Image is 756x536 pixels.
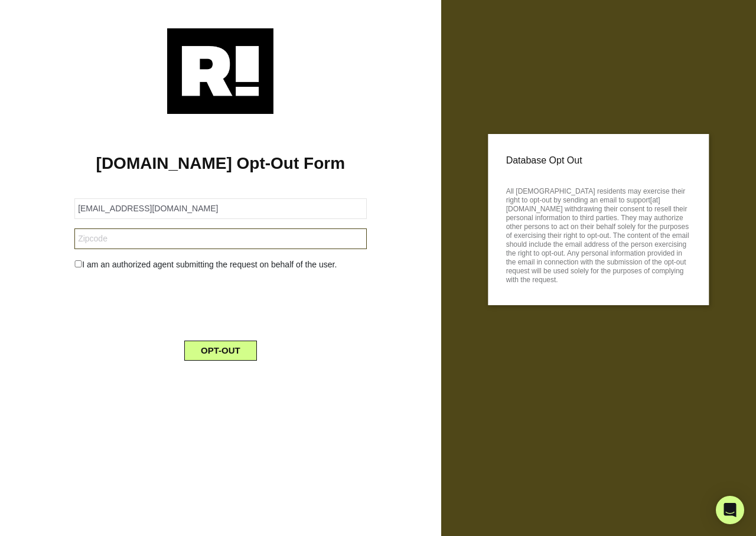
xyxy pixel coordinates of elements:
[74,198,366,219] input: Email Address
[131,280,310,326] iframe: reCAPTCHA
[167,28,273,114] img: Retention.com
[716,496,744,524] div: Open Intercom Messenger
[506,152,691,169] p: Database Opt Out
[74,228,366,249] input: Zipcode
[506,184,691,285] p: All [DEMOGRAPHIC_DATA] residents may exercise their right to opt-out by sending an email to suppo...
[184,341,257,361] button: OPT-OUT
[18,153,423,174] h1: [DOMAIN_NAME] Opt-Out Form
[66,259,375,271] div: I am an authorized agent submitting the request on behalf of the user.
